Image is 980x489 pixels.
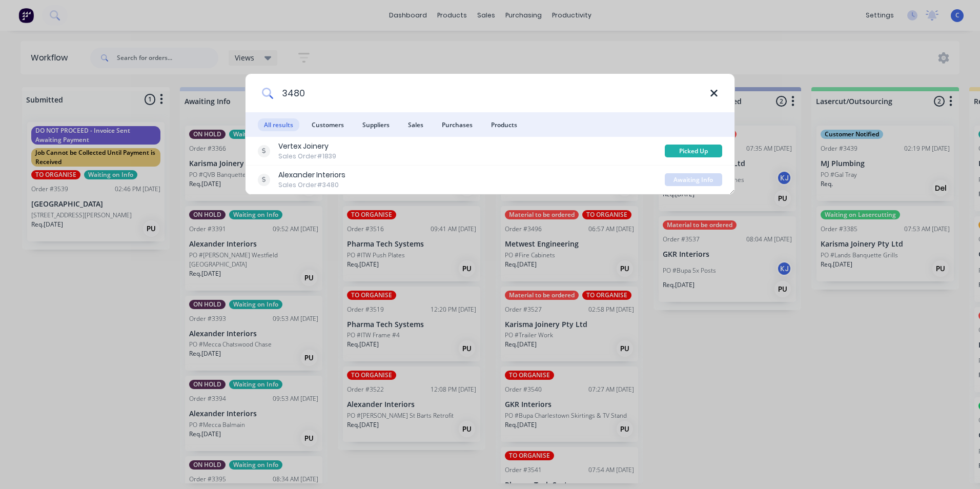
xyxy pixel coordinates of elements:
[258,118,299,131] span: All results
[356,118,396,131] span: Suppliers
[665,145,722,157] div: Picked Up
[402,118,430,131] span: Sales
[485,118,523,131] span: Products
[273,74,710,112] input: Start typing a customer or supplier name to create a new order...
[436,118,479,131] span: Purchases
[278,170,345,180] div: Alexander Interiors
[278,141,336,152] div: Vertex Joinery
[278,180,345,190] div: Sales Order #3480
[278,152,336,161] div: Sales Order #1839
[665,173,722,186] div: Awaiting Info
[305,118,350,131] span: Customers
